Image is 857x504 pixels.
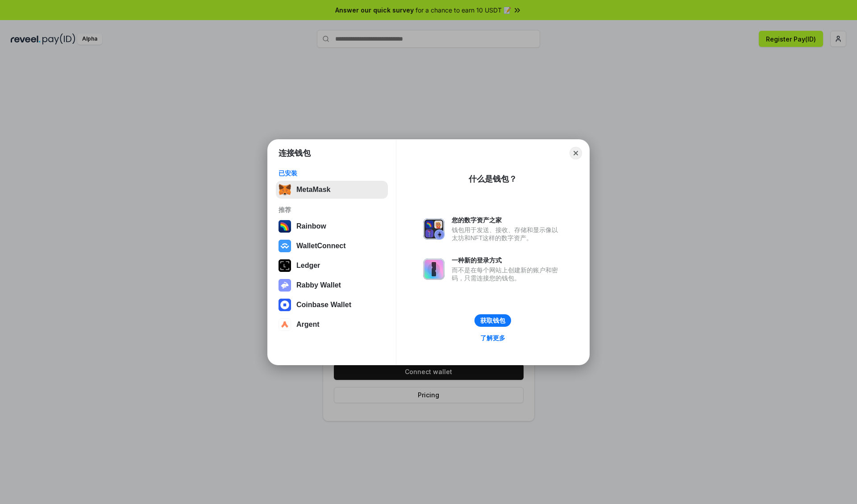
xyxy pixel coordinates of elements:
[296,242,346,250] div: WalletConnect
[279,206,385,214] div: 推荐
[279,259,291,272] img: svg+xml,%3Csvg%20xmlns%3D%22http%3A%2F%2Fwww.w3.org%2F2000%2Fsvg%22%20width%3D%2228%22%20height%3...
[279,220,291,233] img: svg+xml,%3Csvg%20width%3D%22120%22%20height%3D%22120%22%20viewBox%3D%220%200%20120%20120%22%20fil...
[469,174,517,184] div: 什么是钱包？
[296,281,341,289] div: Rabby Wallet
[279,169,385,177] div: 已安装
[452,266,562,282] div: 而不是在每个网站上创建新的账户和密码，只需连接您的钱包。
[296,222,326,230] div: Rainbow
[279,318,291,331] img: svg+xml,%3Csvg%20width%3D%2228%22%20height%3D%2228%22%20viewBox%3D%220%200%2028%2028%22%20fill%3D...
[276,296,388,314] button: Coinbase Wallet
[475,332,511,344] a: 了解更多
[423,218,445,240] img: svg+xml,%3Csvg%20xmlns%3D%22http%3A%2F%2Fwww.w3.org%2F2000%2Fsvg%22%20fill%3D%22none%22%20viewBox...
[279,299,291,311] img: svg+xml,%3Csvg%20width%3D%2228%22%20height%3D%2228%22%20viewBox%3D%220%200%2028%2028%22%20fill%3D...
[279,279,291,292] img: svg+xml,%3Csvg%20xmlns%3D%22http%3A%2F%2Fwww.w3.org%2F2000%2Fsvg%22%20fill%3D%22none%22%20viewBox...
[279,183,291,196] img: svg+xml,%3Csvg%20fill%3D%22none%22%20height%3D%2233%22%20viewBox%3D%220%200%2035%2033%22%20width%...
[570,147,582,159] button: Close
[452,216,562,224] div: 您的数字资产之家
[276,237,388,255] button: WalletConnect
[296,301,351,309] div: Coinbase Wallet
[296,262,320,270] div: Ledger
[276,257,388,275] button: Ledger
[276,181,388,199] button: MetaMask
[452,226,562,242] div: 钱包用于发送、接收、存储和显示像以太坊和NFT这样的数字资产。
[276,217,388,235] button: Rainbow
[296,321,320,329] div: Argent
[480,334,505,342] div: 了解更多
[423,258,445,280] img: svg+xml,%3Csvg%20xmlns%3D%22http%3A%2F%2Fwww.w3.org%2F2000%2Fsvg%22%20fill%3D%22none%22%20viewBox...
[276,276,388,294] button: Rabby Wallet
[474,314,511,327] button: 获取钱包
[452,256,562,264] div: 一种新的登录方式
[279,148,311,158] h1: 连接钱包
[279,240,291,252] img: svg+xml,%3Csvg%20width%3D%2228%22%20height%3D%2228%22%20viewBox%3D%220%200%2028%2028%22%20fill%3D...
[296,186,330,194] div: MetaMask
[480,317,505,325] div: 获取钱包
[276,316,388,333] button: Argent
